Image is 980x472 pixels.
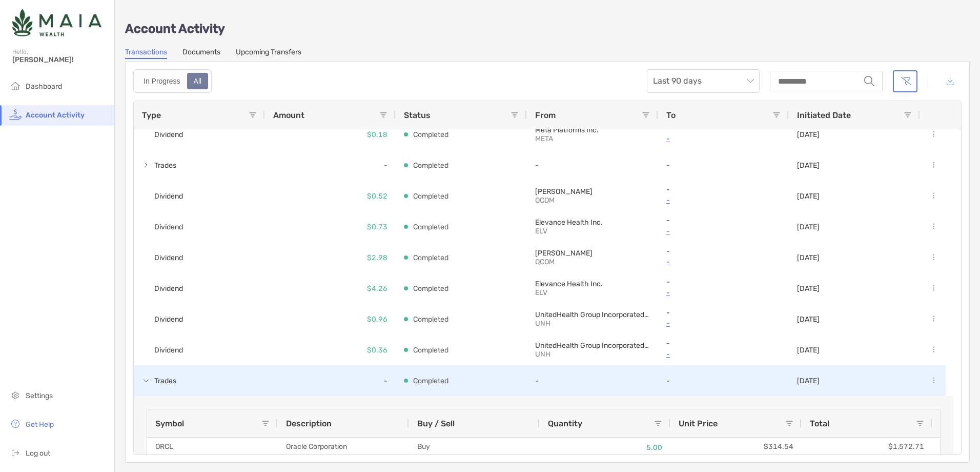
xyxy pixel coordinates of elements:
span: Dividend [154,311,183,328]
p: - [666,216,781,225]
a: Documents [182,48,220,59]
a: - [666,225,781,238]
span: Dividend [154,249,183,266]
span: Buy / Sell [417,419,455,428]
p: ELV [535,227,607,235]
span: Log out [26,449,50,458]
img: get-help icon [9,418,22,430]
p: [DATE] [797,192,820,201]
span: Total [810,419,829,428]
p: $4.26 [367,282,387,295]
p: UNH [535,350,607,359]
p: 5.00 [548,441,662,454]
a: - [666,317,781,330]
span: Last 90 days [653,70,753,92]
img: household icon [9,80,22,92]
p: UNH [535,319,607,328]
span: [PERSON_NAME]! [12,55,108,64]
p: - [666,308,781,317]
p: $0.73 [367,221,387,233]
p: Completed [413,375,448,387]
p: QUALCOMM Incorporated [535,187,650,196]
span: Quantity [548,419,582,428]
p: QCOM [535,196,607,205]
div: - [265,150,396,181]
span: Dividend [154,188,183,205]
p: [DATE] [797,346,820,355]
p: [DATE] [797,315,820,324]
p: QCOM [535,258,607,266]
a: - [666,255,781,268]
img: settings icon [9,389,22,401]
span: Trades [154,372,176,389]
span: Trades [154,157,176,174]
span: Dividend [154,219,183,235]
p: Elevance Health Inc. [535,280,650,288]
div: All [188,74,208,88]
div: $1,572.71 [802,438,932,458]
a: - [666,286,781,299]
p: $0.36 [367,344,387,357]
p: $0.18 [367,128,387,141]
div: In Progress [138,74,186,88]
span: Dividend [154,280,183,297]
p: $0.96 [367,313,387,326]
span: From [535,110,556,120]
img: activity icon [9,108,22,121]
p: [DATE] [797,284,820,293]
p: Elevance Health Inc. [535,218,650,227]
a: - [666,132,781,145]
span: Settings [26,391,53,400]
p: $2.98 [367,251,387,264]
p: Completed [413,221,448,233]
button: Clear filters [893,70,917,92]
p: ELV [535,288,607,297]
img: Zoe Logo [12,4,101,41]
a: - [666,194,781,207]
p: Completed [413,159,448,172]
p: Meta Platforms Inc. [535,126,650,134]
p: - [535,161,650,170]
p: Completed [413,344,448,357]
p: [DATE] [797,253,820,262]
span: To [666,110,676,120]
span: Status [404,110,431,120]
div: segmented control [133,69,212,93]
p: Completed [413,190,448,203]
p: Account Activity [125,23,970,35]
p: META [535,134,607,143]
p: - [666,339,781,348]
p: Completed [413,251,448,264]
span: Symbol [155,419,184,428]
p: Completed [413,313,448,326]
p: [DATE] [797,223,820,231]
a: - [666,348,781,361]
p: - [666,377,781,385]
p: [DATE] [797,377,820,385]
p: UnitedHealth Group Incorporated (DE) [535,310,650,319]
p: - [535,377,650,385]
p: UnitedHealth Group Incorporated (DE) [535,341,650,350]
span: Unit Price [679,419,718,428]
span: Account Activity [26,111,85,120]
p: - [666,247,781,255]
p: $0.52 [367,190,387,203]
span: Dividend [154,342,183,359]
span: Type [142,110,161,120]
p: - [666,278,781,286]
img: logout icon [9,446,22,459]
p: Completed [413,128,448,141]
span: Dashboard [26,82,62,91]
p: Completed [413,282,448,295]
p: - [666,161,781,170]
span: Description [286,419,332,428]
img: input icon [864,76,874,86]
p: [DATE] [797,161,820,170]
a: Upcoming Transfers [236,48,301,59]
div: $314.54 [670,438,802,458]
